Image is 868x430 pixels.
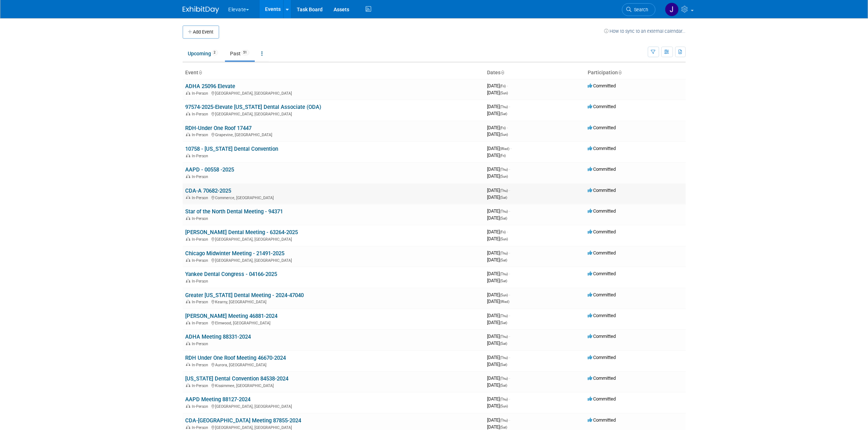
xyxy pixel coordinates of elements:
[509,417,510,423] span: -
[487,111,507,116] span: [DATE]
[500,404,508,408] span: (Sun)
[487,257,507,263] span: [DATE]
[604,28,686,34] a: How to sync to an external calendar...
[487,236,508,241] span: [DATE]
[487,320,507,325] span: [DATE]
[186,321,190,324] img: In-Person Event
[186,237,190,241] img: In-Person Event
[186,104,322,110] a: 97574-2025-Elevate [US_STATE] Dental Associate (ODA)
[509,396,510,402] span: -
[487,131,508,137] span: [DATE]
[500,147,510,151] span: (Wed)
[588,229,616,234] span: Committed
[487,208,510,214] span: [DATE]
[192,258,211,263] span: In-Person
[632,7,649,12] span: Search
[186,383,190,387] img: In-Person Event
[500,189,508,193] span: (Thu)
[192,154,211,158] span: In-Person
[500,112,507,116] span: (Sat)
[500,279,507,283] span: (Sat)
[588,250,616,256] span: Committed
[192,425,211,430] span: In-Person
[186,133,190,136] img: In-Person Event
[186,363,190,366] img: In-Person Event
[192,363,211,367] span: In-Person
[588,83,616,88] span: Committed
[487,382,507,388] span: [DATE]
[487,292,510,297] span: [DATE]
[588,125,616,130] span: Committed
[588,313,616,318] span: Committed
[186,382,482,388] div: Kissimmee, [GEOGRAPHIC_DATA]
[487,125,508,130] span: [DATE]
[509,104,510,109] span: -
[588,166,616,172] span: Committed
[511,146,512,151] span: -
[500,397,508,401] span: (Thu)
[183,25,219,39] button: Add Event
[186,174,190,178] img: In-Person Event
[509,355,510,360] span: -
[183,67,484,79] th: Event
[487,250,510,256] span: [DATE]
[484,67,585,79] th: Dates
[186,279,190,283] img: In-Person Event
[487,194,507,200] span: [DATE]
[487,396,510,402] span: [DATE]
[186,188,231,194] a: CDA-A 70682-2025
[487,362,507,367] span: [DATE]
[588,188,616,193] span: Committed
[186,362,482,367] div: Aurora, [GEOGRAPHIC_DATA]
[487,173,508,179] span: [DATE]
[487,215,507,221] span: [DATE]
[500,293,508,297] span: (Sun)
[225,47,255,60] a: Past51
[501,70,505,75] a: Sort by Start Date
[509,292,510,297] span: -
[487,424,507,430] span: [DATE]
[186,417,301,424] a: CDA-[GEOGRAPHIC_DATA] Meeting 87855-2024
[507,229,508,234] span: -
[186,112,190,115] img: In-Person Event
[192,404,211,409] span: In-Person
[622,3,655,16] a: Search
[186,83,236,90] a: ADHA 25096 Elevate
[500,133,508,137] span: (Sun)
[500,237,508,241] span: (Sun)
[509,250,510,256] span: -
[186,208,283,215] a: Star of the North Dental Meeting - 94371
[186,196,190,199] img: In-Person Event
[588,146,616,151] span: Committed
[186,320,482,326] div: Elmwood, [GEOGRAPHIC_DATA]
[487,334,510,339] span: [DATE]
[487,188,510,193] span: [DATE]
[487,278,507,283] span: [DATE]
[186,425,190,429] img: In-Person Event
[192,196,211,200] span: In-Person
[192,91,211,96] span: In-Person
[500,335,508,339] span: (Thu)
[186,299,482,304] div: Kearny, [GEOGRAPHIC_DATA]
[186,125,252,131] a: RDH-Under One Roof 17447
[500,84,506,88] span: (Fri)
[509,313,510,318] span: -
[192,112,211,117] span: In-Person
[183,47,223,60] a: Upcoming2
[500,272,508,276] span: (Thu)
[186,166,234,173] a: AAPD - 00558 -2025
[186,313,278,319] a: [PERSON_NAME] Meeting 46881-2024
[588,355,616,360] span: Committed
[192,237,211,242] span: In-Person
[183,6,219,13] img: ExhibitDay
[186,91,190,95] img: In-Person Event
[588,292,616,297] span: Committed
[487,153,506,158] span: [DATE]
[192,279,211,284] span: In-Person
[241,50,249,55] span: 51
[500,174,508,178] span: (Sun)
[500,321,507,325] span: (Sat)
[186,216,190,220] img: In-Person Event
[192,216,211,221] span: In-Person
[186,396,251,403] a: AAPD Meeting 88127-2024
